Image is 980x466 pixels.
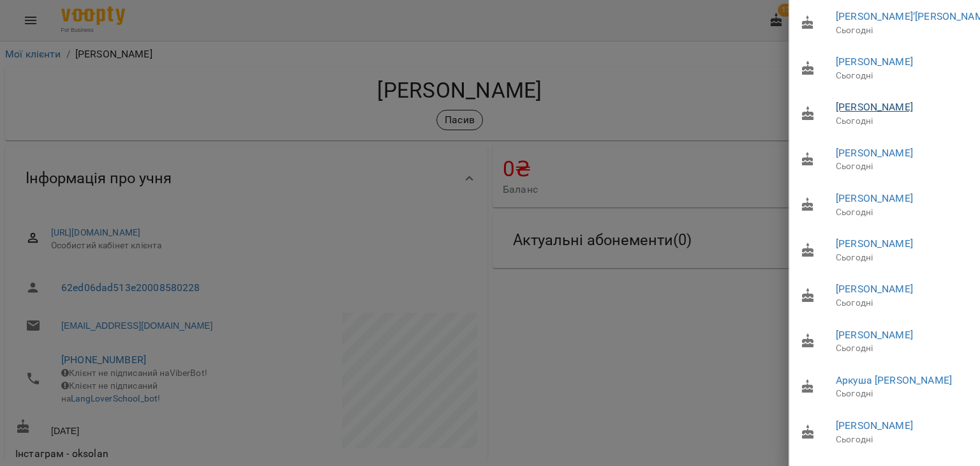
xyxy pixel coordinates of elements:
[836,433,970,446] p: Сьогодні
[836,206,970,219] p: Сьогодні
[836,70,970,82] p: Сьогодні
[836,192,913,204] a: [PERSON_NAME]
[836,24,970,37] p: Сьогодні
[836,252,970,264] p: Сьогодні
[836,342,970,355] p: Сьогодні
[836,147,913,159] a: [PERSON_NAME]
[836,387,970,400] p: Сьогодні
[836,419,913,432] a: [PERSON_NAME]
[836,329,913,341] a: [PERSON_NAME]
[836,56,913,68] a: [PERSON_NAME]
[836,101,913,113] a: [PERSON_NAME]
[836,283,913,295] a: [PERSON_NAME]
[836,115,970,128] p: Сьогодні
[836,374,952,386] a: Аркуша [PERSON_NAME]
[836,297,970,310] p: Сьогодні
[836,160,970,173] p: Сьогодні
[836,237,913,250] a: [PERSON_NAME]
